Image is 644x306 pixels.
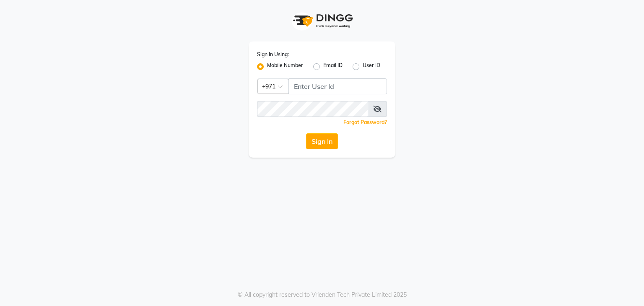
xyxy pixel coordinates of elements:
[257,51,289,58] label: Sign In Using:
[267,62,303,72] label: Mobile Number
[306,133,338,149] button: Sign In
[288,78,387,94] input: Username
[323,62,343,72] label: Email ID
[288,8,356,33] img: logo1.svg
[343,119,387,125] a: Forgot Password?
[363,62,380,72] label: User ID
[257,101,368,117] input: Username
